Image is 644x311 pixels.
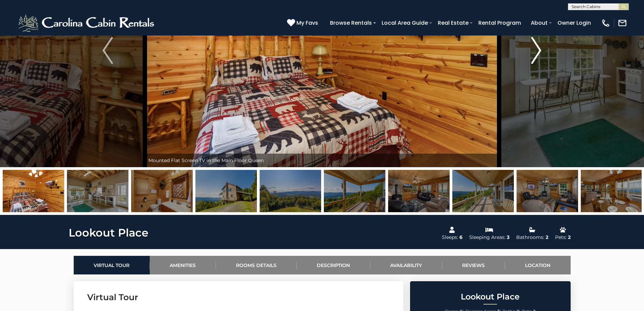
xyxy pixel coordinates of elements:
img: 163278049 [260,170,321,212]
img: phone-regular-white.png [601,18,611,28]
a: Browse Rentals [327,17,375,29]
img: 163278046 [67,170,128,212]
img: 163278045 [3,170,64,212]
img: arrow [102,37,113,64]
img: arrow [531,37,541,64]
a: Rental Program [475,17,524,29]
img: 163278051 [452,170,514,212]
a: Description [297,256,370,274]
div: Mounted Flat Screen TV in the Main Floor Queen [145,154,499,167]
img: 163278048 [195,170,257,212]
a: About [527,17,551,29]
img: mail-regular-white.png [618,18,627,28]
img: 163278050 [517,170,578,212]
img: 163278047 [131,170,193,212]
img: 163278035 [388,170,450,212]
a: Real Estate [434,17,472,29]
h2: Lookout Place [412,292,569,301]
a: Reviews [442,256,505,274]
a: Owner Login [554,17,594,29]
a: My Favs [287,19,320,27]
span: My Favs [296,19,318,27]
img: White-1-2.png [17,13,157,33]
a: Amenities [150,256,216,274]
img: 163278037 [581,170,642,212]
h3: Virtual Tour [87,291,390,303]
a: Virtual Tour [74,256,150,274]
a: Availability [370,256,442,274]
a: Location [505,256,571,274]
a: Local Area Guide [378,17,431,29]
a: Rooms Details [216,256,297,274]
img: 163278034 [324,170,385,212]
